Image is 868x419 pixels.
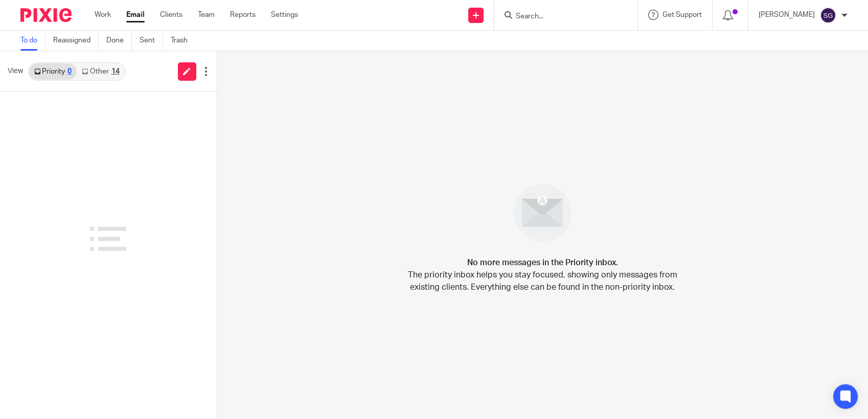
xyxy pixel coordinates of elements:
a: Work [95,10,111,20]
span: View [8,66,23,77]
a: Trash [171,31,195,51]
h4: No more messages in the Priority inbox. [467,257,618,269]
a: Reassigned [53,31,99,51]
a: Done [106,31,132,51]
a: To do [20,31,45,51]
a: Team [198,10,215,20]
img: image [507,177,578,248]
div: 14 [111,68,120,75]
div: 0 [67,68,72,75]
span: Get Support [663,11,702,18]
a: Email [126,10,145,20]
p: The priority inbox helps you stay focused, showing only messages from existing clients. Everythin... [407,269,678,293]
a: Settings [271,10,298,20]
a: Sent [140,31,163,51]
img: Pixie [20,8,72,22]
a: Reports [230,10,256,20]
p: [PERSON_NAME] [759,10,815,20]
a: Clients [160,10,182,20]
input: Search [515,12,607,21]
img: svg%3E [820,7,836,24]
a: Priority0 [29,63,77,80]
a: Other14 [77,63,124,80]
